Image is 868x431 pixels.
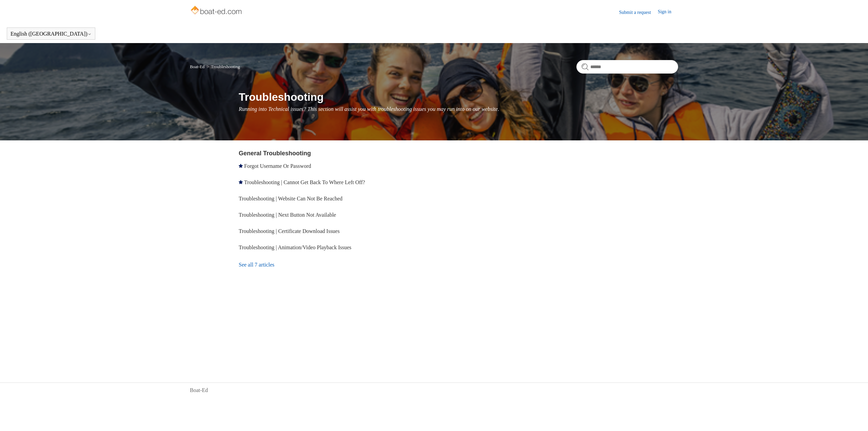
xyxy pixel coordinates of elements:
svg: Promoted article [239,164,243,168]
a: See all 7 articles [239,256,436,274]
a: Troubleshooting | Website Can Not Be Reached [239,196,342,201]
a: Sign in [658,8,678,16]
a: General Troubleshooting [239,150,311,157]
a: Troubleshooting | Certificate Download Issues [239,228,340,234]
a: Troubleshooting | Cannot Get Back To Where Left Off? [244,179,365,185]
a: Submit a request [619,9,658,16]
button: English ([GEOGRAPHIC_DATA]) [11,31,92,37]
div: Live chat [845,408,863,426]
input: Search [576,60,678,74]
h1: Troubleshooting [239,89,678,105]
li: Boat-Ed [190,64,206,69]
img: Boat-Ed Help Center home page [190,4,244,18]
a: Boat-Ed [190,386,208,394]
a: Troubleshooting | Animation/Video Playback Issues [239,244,351,250]
p: Running into Technical issues? This section will assist you with troubleshooting issues you may r... [239,105,678,113]
a: Boat-Ed [190,64,204,69]
svg: Promoted article [239,180,243,184]
a: Forgot Username Or Password [244,163,311,169]
li: Troubleshooting [206,64,240,69]
a: Troubleshooting | Next Button Not Available [239,212,336,218]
